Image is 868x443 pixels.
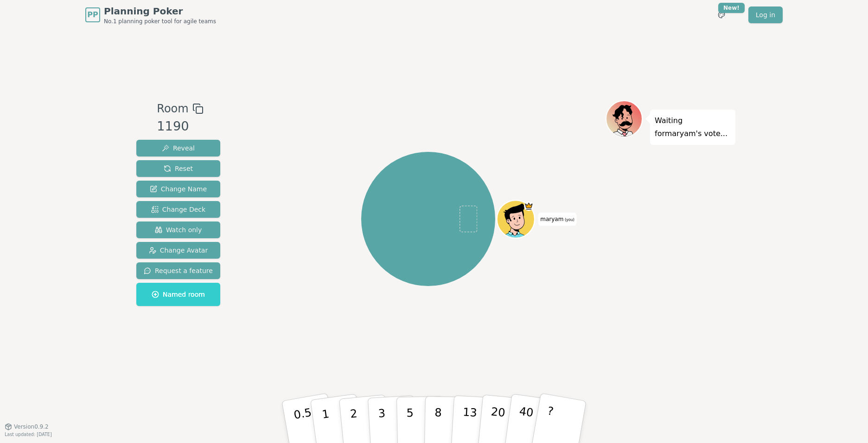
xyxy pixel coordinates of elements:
span: (you) [563,218,574,222]
button: Reset [136,160,220,177]
span: PP [87,9,98,20]
span: Version 0.9.2 [14,423,49,430]
a: Log in [748,7,783,23]
button: Request a feature [136,262,220,279]
span: Watch only [155,225,202,235]
button: Version0.9.2 [5,423,49,430]
button: Change Avatar [136,242,220,259]
span: Change Deck [151,205,205,214]
span: Last updated: [DATE] [5,432,52,437]
button: Watch only [136,221,220,238]
button: New! [713,7,730,23]
a: PPPlanning PokerNo.1 planning poker tool for agile teams [85,5,216,25]
span: maryam is the host [524,201,534,210]
span: Room [157,100,188,117]
div: New! [718,3,745,13]
div: 1190 [157,117,203,136]
span: Change Name [150,184,207,194]
span: Request a feature [144,266,213,275]
span: Reset [164,164,193,173]
span: Planning Poker [104,5,216,18]
button: Named room [136,283,220,306]
button: Change Deck [136,201,220,218]
button: Click to change your avatar [498,201,534,237]
span: Click to change your name [538,213,577,226]
span: No.1 planning poker tool for agile teams [104,18,216,25]
span: Named room [152,290,205,299]
span: Reveal [162,143,195,153]
span: Change Avatar [149,246,208,255]
p: Waiting for maryam 's vote... [655,114,731,140]
button: Change Name [136,181,220,197]
button: Reveal [136,140,220,156]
